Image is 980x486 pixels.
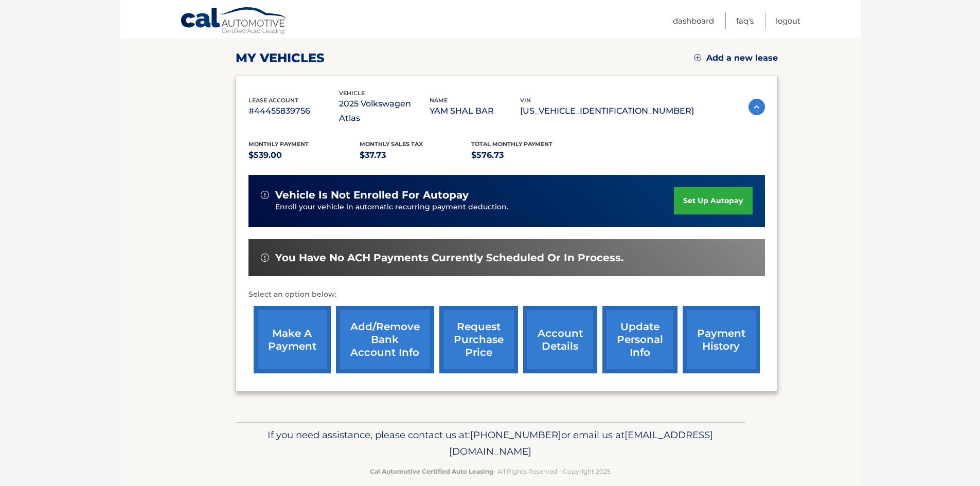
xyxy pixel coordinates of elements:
[248,289,765,301] p: Select an option below:
[673,12,714,29] a: Dashboard
[520,97,531,104] span: vin
[471,140,553,148] span: Total Monthly Payment
[776,12,800,29] a: Logout
[439,306,518,373] a: request purchase price
[261,191,269,199] img: alert-white.svg
[430,104,520,118] p: YAM SHAL BAR
[749,99,765,115] img: accordion-active.svg
[248,140,309,148] span: Monthly Payment
[470,429,561,441] span: [PHONE_NUMBER]
[674,187,752,214] a: set up autopay
[449,429,713,457] span: [EMAIL_ADDRESS][DOMAIN_NAME]
[254,306,331,373] a: make a payment
[261,254,269,262] img: alert-white.svg
[339,97,430,125] p: 2025 Volkswagen Atlas
[736,12,754,29] a: FAQ's
[339,89,365,97] span: vehicle
[602,306,678,373] a: update personal info
[275,189,469,202] span: vehicle is not enrolled for autopay
[360,148,471,163] p: $37.73
[520,104,694,118] p: [US_VEHICLE_IDENTIFICATION_NUMBER]
[275,251,623,264] span: You have no ACH payments currently scheduled or in process.
[180,7,288,37] a: Cal Automotive
[370,467,493,475] strong: Cal Automotive Certified Auto Leasing
[471,148,583,163] p: $576.73
[275,202,674,213] p: Enroll your vehicle in automatic recurring payment deduction.
[683,306,760,373] a: payment history
[694,54,701,61] img: add.svg
[360,140,423,148] span: Monthly sales Tax
[248,104,339,118] p: #44455839756
[248,97,298,104] span: lease account
[236,50,325,66] h2: my vehicles
[694,53,778,63] a: Add a new lease
[523,306,597,373] a: account details
[242,466,738,477] p: - All Rights Reserved - Copyright 2025
[242,427,738,460] p: If you need assistance, please contact us at: or email us at
[430,97,448,104] span: name
[248,148,360,163] p: $539.00
[336,306,434,373] a: Add/Remove bank account info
